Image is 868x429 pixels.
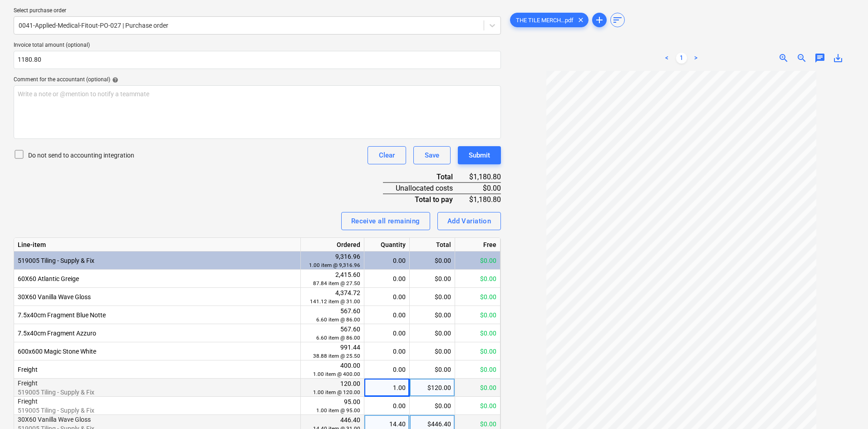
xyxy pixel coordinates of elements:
[14,288,301,306] div: 30X60 Vanilla Wave Gloss
[313,371,360,377] small: 1.00 item @ 400.00
[368,146,406,164] button: Clear
[467,172,501,182] div: $1,180.80
[304,325,360,342] div: 567.60
[304,252,360,269] div: 9,316.96
[368,342,406,360] div: 0.00
[14,360,301,379] div: Freight
[368,360,406,379] div: 0.00
[304,289,360,306] div: 4,374.72
[364,238,410,251] div: Quantity
[676,53,687,64] a: Page 1 is your current page
[18,389,94,396] span: 519005 Tiling - Supply & Fix
[410,360,455,379] div: $0.00
[304,271,360,287] div: 2,415.60
[575,15,586,25] span: clear
[455,342,500,360] div: $0.00
[410,342,455,360] div: $0.00
[455,251,500,270] div: $0.00
[304,398,360,414] div: 95.00
[316,316,360,323] small: 6.60 item @ 86.00
[313,389,360,395] small: 1.00 item @ 120.00
[341,212,430,230] button: Receive all remaining
[14,342,301,360] div: 600x600 Magic Stone White
[316,335,360,341] small: 6.60 item @ 86.00
[455,360,500,379] div: $0.00
[28,151,134,160] p: Do not send to accounting integration
[455,270,500,288] div: $0.00
[410,270,455,288] div: $0.00
[368,251,406,270] div: 0.00
[368,397,406,415] div: 0.00
[383,172,467,182] div: Total
[313,280,360,286] small: 87.84 item @ 27.50
[383,194,467,205] div: Total to pay
[313,353,360,359] small: 38.88 item @ 25.50
[823,385,868,429] iframe: Chat Widget
[455,379,500,397] div: $0.00
[410,251,455,270] div: $0.00
[14,51,501,69] input: Invoice total amount (optional)
[14,238,301,251] div: Line-item
[14,76,501,84] div: Comment for the accountant (optional)
[833,53,843,64] span: save_alt
[469,149,490,161] div: Submit
[301,238,364,251] div: Ordered
[14,7,501,16] p: Select purchase order
[14,306,301,324] div: 7.5x40cm Fragment Blue Notte
[316,407,360,414] small: 1.00 item @ 95.00
[304,361,360,378] div: 400.00
[368,379,406,397] div: 1.00
[778,53,789,64] span: zoom_in
[368,270,406,288] div: 0.00
[458,146,501,164] button: Submit
[18,380,38,387] span: Freight
[410,397,455,415] div: $0.00
[796,53,807,64] span: zoom_out
[612,15,623,25] span: sort
[383,182,467,194] div: Unallocated costs
[368,306,406,324] div: 0.00
[455,324,500,342] div: $0.00
[304,343,360,360] div: 991.44
[18,398,38,405] span: Frieght
[110,77,118,83] span: help
[510,17,579,24] span: THE TILE MERCH...pdf
[455,238,500,251] div: Free
[410,379,455,397] div: $120.00
[309,262,360,268] small: 1.00 item @ 9,316.96
[410,288,455,306] div: $0.00
[662,53,672,64] a: Previous page
[467,182,501,194] div: $0.00
[304,380,360,396] div: 120.00
[410,238,455,251] div: Total
[368,288,406,306] div: 0.00
[455,397,500,415] div: $0.00
[594,15,605,25] span: add
[413,146,451,164] button: Save
[14,324,301,342] div: 7.5x40cm Fragment Azzuro
[18,257,94,264] span: 519005 Tiling - Supply & Fix
[510,13,588,27] div: THE TILE MERCH...pdf
[368,324,406,342] div: 0.00
[455,288,500,306] div: $0.00
[425,149,439,161] div: Save
[14,270,301,288] div: 60X60 Atlantic Greige
[467,194,501,205] div: $1,180.80
[410,324,455,342] div: $0.00
[304,307,360,324] div: 567.60
[410,306,455,324] div: $0.00
[437,212,501,230] button: Add Variation
[14,42,501,51] p: Invoice total amount (optional)
[310,298,360,305] small: 141.12 item @ 31.00
[447,215,491,227] div: Add Variation
[379,149,395,161] div: Clear
[691,53,701,64] a: Next page
[351,215,420,227] div: Receive all remaining
[814,53,825,64] span: chat
[18,407,94,414] span: 519005 Tiling - Supply & Fix
[18,416,91,423] span: 30X60 Vanilla Wave Gloss
[455,306,500,324] div: $0.00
